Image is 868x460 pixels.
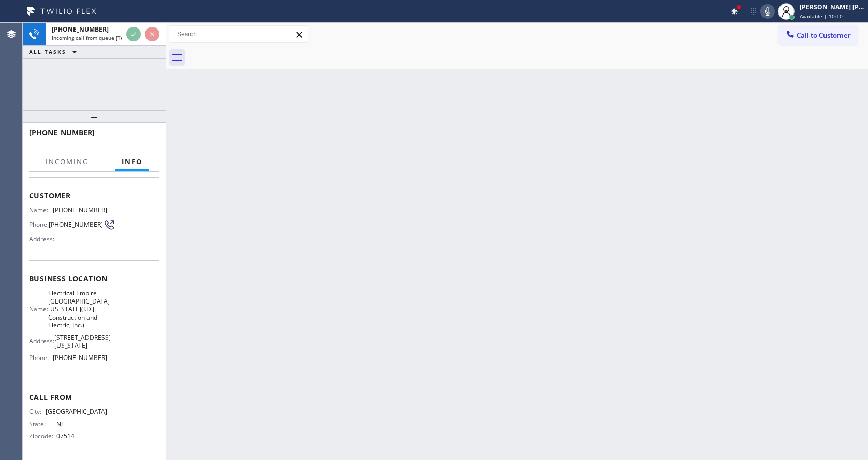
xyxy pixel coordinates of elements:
[29,432,56,440] span: Zipcode:
[29,221,49,228] span: Phone:
[29,235,56,243] span: Address:
[760,4,775,19] button: Mute
[29,127,95,137] span: [PHONE_NUMBER]
[56,432,108,440] span: 07514
[52,34,138,41] span: Incoming call from queue [Test] All
[29,48,66,55] span: ALL TASKS
[29,206,53,214] span: Name:
[29,191,159,200] span: Customer
[29,305,48,313] span: Name:
[46,157,89,166] span: Incoming
[49,221,103,228] span: [PHONE_NUMBER]
[46,408,107,415] span: [GEOGRAPHIC_DATA]
[23,46,87,58] button: ALL TASKS
[29,392,159,402] span: Call From
[115,152,149,172] button: Info
[39,152,95,172] button: Incoming
[29,408,46,415] span: City:
[126,27,141,41] button: Accept
[800,3,865,11] div: [PERSON_NAME] [PERSON_NAME]
[778,25,858,45] button: Call to Customer
[145,27,159,41] button: Reject
[797,31,851,40] span: Call to Customer
[53,354,107,362] span: [PHONE_NUMBER]
[56,420,108,428] span: NJ
[122,157,143,166] span: Info
[29,420,56,428] span: State:
[29,274,159,283] span: Business location
[54,334,111,350] span: [STREET_ADDRESS][US_STATE]
[29,337,54,345] span: Address:
[169,26,308,42] input: Search
[52,25,109,34] span: [PHONE_NUMBER]
[53,206,107,214] span: [PHONE_NUMBER]
[29,354,53,362] span: Phone:
[48,289,110,329] span: Electrical Empire [GEOGRAPHIC_DATA][US_STATE](I.D.J. Construction and Electric, Inc.)
[800,12,843,20] span: Available | 10:10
